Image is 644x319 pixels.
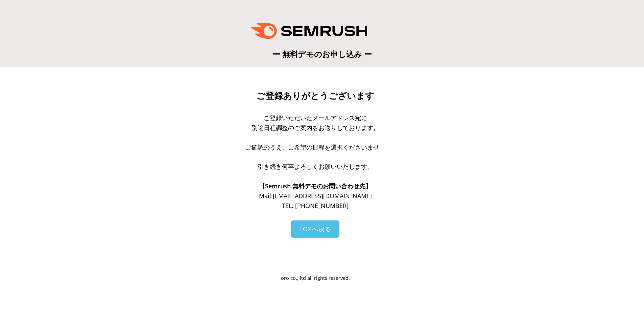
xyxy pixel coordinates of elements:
[256,91,374,101] span: ご登録ありがとうございます
[281,275,350,281] span: oro co., ltd all rights reserved.
[252,124,379,132] span: 別途日程調整のご案内をお送りしております。
[282,202,349,210] span: TEL: [PHONE_NUMBER]
[245,143,385,151] span: ご確認のうえ、ご希望の日程を選択くださいませ。
[291,220,339,238] a: TOPへ戻る
[299,225,331,233] span: TOPへ戻る
[272,49,372,59] span: ー 無料デモのお申し込み ー
[258,162,373,170] span: 引き続き何卒よろしくお願いいたします。
[259,192,372,200] span: Mail: [EMAIL_ADDRESS][DOMAIN_NAME]
[259,182,372,190] span: 【Semrush 無料デモのお問い合わせ先】
[264,114,367,122] span: ご登録いただいたメールアドレス宛に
